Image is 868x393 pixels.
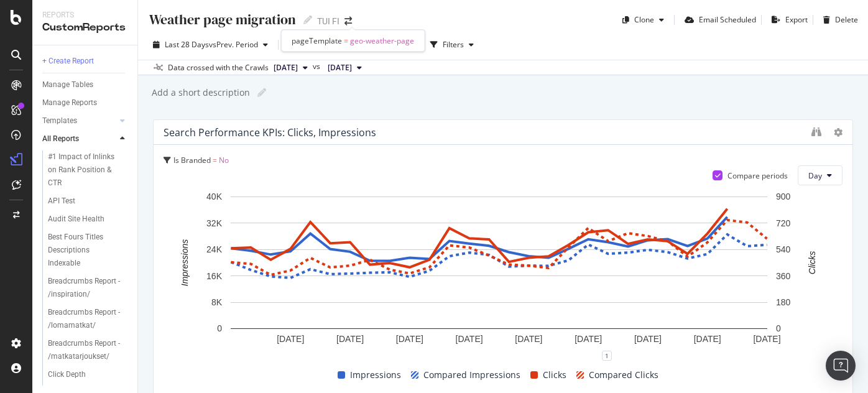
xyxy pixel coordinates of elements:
span: Compared Clicks [589,368,658,382]
span: 2025 Sep. 23rd [274,62,298,73]
div: Breadcrumbs Report - /lomamatkat/ [48,306,121,332]
div: Manage Reports [42,96,97,109]
div: Reports [42,10,127,21]
div: Filters [443,39,464,50]
span: Last 28 Days [165,39,209,50]
a: Breadcrumbs Report - /matkatarjoukset/ [48,337,129,363]
a: Audit Site Health [48,213,129,226]
text: Impressions [180,239,190,286]
span: geo-weather-page [350,35,414,46]
text: [DATE] [515,334,542,344]
span: Compared Impressions [423,368,520,382]
span: vs Prev. Period [209,39,258,50]
text: [DATE] [575,334,602,344]
div: Templates [42,114,77,127]
text: [DATE] [396,334,423,344]
a: Manage Tables [42,78,129,91]
button: Delete [818,10,858,30]
button: Export [767,10,808,30]
text: [DATE] [277,334,304,344]
div: Weather page migration [148,10,296,29]
text: 900 [776,192,791,202]
div: Compare periods [727,170,788,181]
button: Day [798,165,843,185]
a: Breadcrumbs Report - /inspiration/ [48,275,129,301]
span: = [344,35,348,46]
text: 540 [776,244,791,254]
div: Export [785,14,808,25]
div: API Test [48,195,75,208]
button: [DATE] [323,60,367,75]
div: #1 Impact of Inlinks on Rank Position & CTR [48,150,122,190]
div: Breadcrumbs Report - /inspiration/ [48,275,121,301]
text: 24K [206,244,223,254]
a: Templates [42,114,116,127]
a: Breadcrumbs Report - /lomamatkat/ [48,306,129,332]
div: Email Scheduled [699,14,756,25]
div: CustomReports [42,21,127,35]
a: All Reports [42,132,116,146]
div: Click Depth [48,368,86,381]
svg: A chart. [164,190,834,356]
div: binoculars [811,127,821,137]
span: Clicks [543,368,566,382]
text: 720 [776,218,791,228]
div: Data crossed with the Crawls [168,62,269,73]
button: Email Scheduled [680,10,756,30]
a: #1 Impact of Inlinks on Rank Position & CTR [48,150,129,190]
span: = [213,155,217,165]
span: Day [808,170,822,181]
text: 40K [206,192,223,202]
text: 32K [206,218,223,228]
div: Add a short description [150,86,250,99]
text: 180 [776,297,791,307]
text: 0 [217,324,222,334]
button: Filters [425,35,479,55]
text: [DATE] [336,334,364,344]
text: [DATE] [753,334,780,344]
span: No [219,155,229,165]
div: TUI FI [317,15,339,27]
div: Delete [835,14,858,25]
a: Click Depth [48,368,129,381]
div: Best Fours Titles Descriptions Indexable [48,231,122,270]
text: 8K [211,297,223,307]
text: [DATE] [634,334,662,344]
a: + Create Report [42,55,129,68]
div: Clone [634,14,654,25]
span: Impressions [350,368,401,382]
div: Audit Site Health [48,213,104,226]
text: 360 [776,271,791,281]
button: Clone [617,10,669,30]
text: 16K [206,271,223,281]
text: 0 [776,324,781,334]
text: [DATE] [694,334,721,344]
div: Breadcrumbs Report - /matkatarjoukset/ [48,337,122,363]
div: Search Performance KPIs: Clicks, Impressions [164,126,376,139]
i: Edit report name [303,16,312,24]
div: Manage Tables [42,78,93,91]
span: 2025 Aug. 12th [328,62,352,73]
button: Last 28 DaysvsPrev. Period [148,35,273,55]
a: Best Fours Titles Descriptions Indexable [48,231,129,270]
div: Open Intercom Messenger [826,351,856,381]
span: vs [313,61,323,72]
div: + Create Report [42,55,94,68]
span: Is Branded [173,155,211,165]
text: [DATE] [456,334,483,344]
text: Clicks [807,251,817,274]
i: Edit report name [257,88,266,97]
a: Manage Reports [42,96,129,109]
div: arrow-right-arrow-left [344,17,352,25]
span: pageTemplate [292,35,342,46]
a: API Test [48,195,129,208]
div: 1 [602,351,612,361]
button: [DATE] [269,60,313,75]
div: All Reports [42,132,79,146]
